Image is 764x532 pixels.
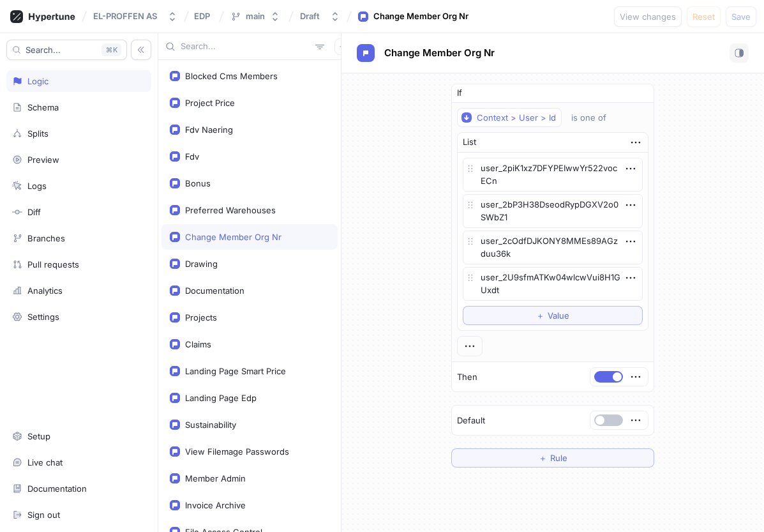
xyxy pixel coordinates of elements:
div: Sustainability [185,420,236,430]
input: Search... [181,40,310,53]
div: Fdv [185,151,199,162]
button: Draft [295,6,345,27]
div: Landing Page Smart Price [185,366,286,376]
span: Search... [26,46,61,54]
div: List [463,136,476,149]
textarea: user_2U9sfmATKw04wlcwVui8H1GUxdt [463,267,643,301]
div: Change Member Org Nr [373,10,468,23]
div: Analytics [27,285,63,296]
div: Logic [27,76,49,86]
div: Draft [300,11,320,22]
div: is one of [571,112,606,123]
textarea: user_2cOdfDJKONY8MMEs89AGzduu36k [463,231,643,264]
span: Save [731,13,751,20]
div: EL-PROFFEN AS [93,11,157,22]
div: Live chat [27,457,63,467]
button: ＋Rule [451,448,654,467]
p: Default [457,414,485,427]
textarea: user_2bP3H38DseodRypDGXV2o0SWbZ1 [463,194,643,228]
div: Project Price [185,98,235,108]
span: Reset [693,13,715,20]
span: ＋ [536,312,544,319]
div: Diff [27,207,41,217]
div: Context > User > Id [477,112,556,123]
div: K [101,43,121,56]
div: main [246,11,265,22]
div: Blocked Cms Members [185,71,278,81]
div: Invoice Archive [185,500,246,510]
span: EDP [194,11,210,20]
span: Rule [550,454,567,462]
div: Claims [185,339,211,349]
div: View Filemage Passwords [185,446,289,457]
span: Change Member Org Nr [384,48,495,58]
button: Reset [687,6,721,27]
div: Bonus [185,178,211,188]
div: Splits [27,128,49,139]
button: ＋Value [463,306,643,325]
textarea: user_2piK1xz7DFYPEIwwYr522vocECn [463,158,643,192]
div: Change Member Org Nr [185,232,281,242]
div: Landing Page Edp [185,393,257,403]
div: Schema [27,102,59,112]
p: Then [457,371,477,384]
span: ＋ [539,454,547,462]
button: Context > User > Id [457,108,562,127]
div: Preview [27,155,59,165]
div: Setup [27,431,50,441]
div: Documentation [185,285,244,296]
div: Member Admin [185,473,246,483]
div: Settings [27,312,59,322]
a: Documentation [6,478,151,499]
button: main [225,6,285,27]
div: Branches [27,233,65,243]
span: View changes [620,13,676,20]
div: Documentation [27,483,87,494]
p: If [457,87,462,100]
div: Preferred Warehouses [185,205,276,215]
button: Save [726,6,756,27]
div: Fdv Naering [185,125,233,135]
button: is one of [566,108,625,127]
button: Search...K [6,40,127,60]
span: Value [548,312,569,319]
div: Logs [27,181,47,191]
div: Drawing [185,259,218,269]
div: Pull requests [27,259,79,270]
button: EL-PROFFEN AS [88,6,183,27]
div: Sign out [27,510,60,520]
button: View changes [614,6,682,27]
div: Projects [185,312,217,323]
